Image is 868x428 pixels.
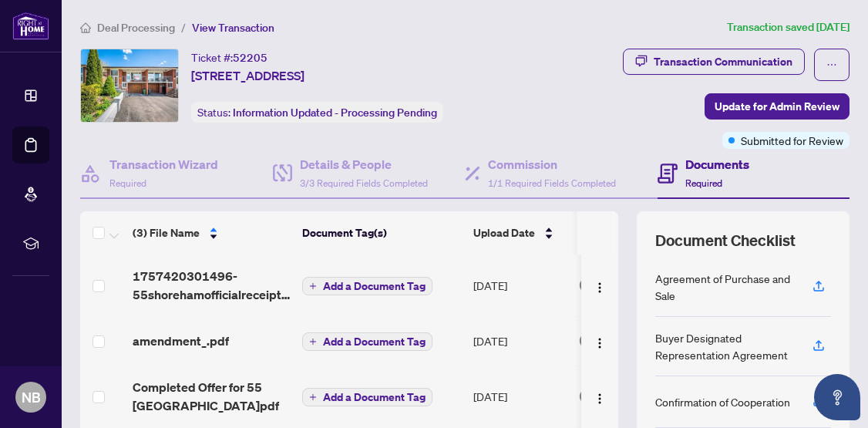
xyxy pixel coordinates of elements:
[133,378,290,415] span: Completed Offer for 55 [GEOGRAPHIC_DATA]pdf
[302,276,432,296] button: Add a Document Tag
[323,392,426,403] span: Add a Document Tag
[233,51,267,65] span: 52205
[133,332,229,350] span: amendment_.pdf
[594,393,606,405] img: Logo
[741,132,843,149] span: Submitted for Review
[594,337,606,349] img: Logo
[814,374,860,420] button: Open asap
[191,102,443,123] div: Status:
[488,177,616,189] span: 1/1 Required Fields Completed
[473,224,535,241] span: Upload Date
[623,49,805,75] button: Transaction Communication
[302,277,432,295] button: Add a Document Tag
[302,387,432,407] button: Add a Document Tag
[323,336,426,347] span: Add a Document Tag
[309,393,317,401] span: plus
[578,332,595,349] img: Document Status
[133,267,290,304] span: 1757420301496-55shorehamofficialreceipt.pdf
[181,19,186,36] li: /
[97,21,175,35] span: Deal Processing
[81,49,178,122] img: IMG-W12350574_1.jpg
[109,155,218,174] h4: Transaction Wizard
[655,270,794,304] div: Agreement of Purchase and Sale
[655,329,794,363] div: Buyer Designated Representation Agreement
[109,177,146,189] span: Required
[300,177,428,189] span: 3/3 Required Fields Completed
[467,254,572,316] td: [DATE]
[826,59,837,70] span: ellipsis
[191,49,267,66] div: Ticket #:
[587,273,612,298] button: Logo
[296,211,467,254] th: Document Tag(s)
[587,329,612,353] button: Logo
[727,19,849,36] article: Transaction saved [DATE]
[655,230,796,251] span: Document Checklist
[578,277,595,294] img: Document Status
[654,49,792,74] div: Transaction Communication
[705,93,849,120] button: Update for Admin Review
[594,281,606,294] img: Logo
[126,211,296,254] th: (3) File Name
[467,366,572,427] td: [DATE]
[685,155,749,174] h4: Documents
[300,155,428,174] h4: Details & People
[309,282,317,290] span: plus
[309,338,317,345] span: plus
[80,22,91,33] span: home
[192,21,274,35] span: View Transaction
[302,332,432,352] button: Add a Document Tag
[685,177,722,189] span: Required
[488,155,616,174] h4: Commission
[578,388,595,405] img: Document Status
[715,94,839,119] span: Update for Admin Review
[572,211,703,254] th: Status
[467,211,572,254] th: Upload Date
[467,316,572,366] td: [DATE]
[22,386,41,408] span: NB
[655,393,790,410] div: Confirmation of Cooperation
[233,106,437,120] span: Information Updated - Processing Pending
[323,281,426,292] span: Add a Document Tag
[12,12,49,40] img: logo
[302,388,432,406] button: Add a Document Tag
[133,224,200,241] span: (3) File Name
[191,66,304,85] span: [STREET_ADDRESS]
[587,384,612,409] button: Logo
[302,332,432,351] button: Add a Document Tag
